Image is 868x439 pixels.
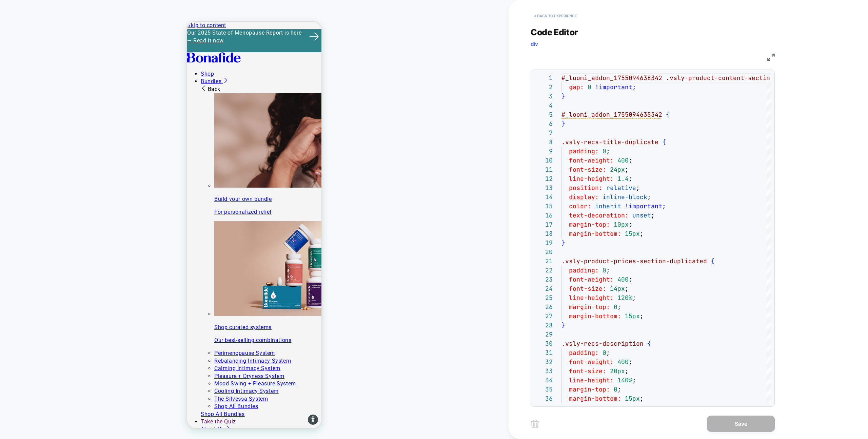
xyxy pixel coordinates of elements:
[534,293,553,302] div: 25
[534,174,553,183] div: 12
[606,184,636,192] span: relative
[534,73,553,82] div: 1
[625,367,629,375] span: ;
[534,238,553,247] div: 19
[534,82,553,92] div: 2
[27,199,134,322] a: Shop curated systems Our best-selling combinations
[625,230,640,237] span: 15px
[569,111,662,118] span: loomi_addon_1755094638342
[27,174,134,181] p: Build your own bundle
[531,41,538,47] span: div
[565,111,569,118] span: _
[569,303,610,311] span: margin-top:
[531,27,578,37] span: Code Editor
[561,74,565,82] span: #
[617,303,621,311] span: ;
[617,175,629,183] span: 1.4
[14,389,58,396] span: Shop All Bundles
[569,202,591,210] span: color:
[632,376,636,384] span: ;
[534,376,553,385] div: 34
[569,184,603,192] span: position:
[534,385,553,394] div: 35
[561,257,707,265] span: .vsly-product-prices-section-duplicated
[569,83,584,91] span: gap:
[617,275,629,283] span: 400
[561,239,565,247] span: }
[569,349,599,357] span: padding:
[606,147,610,155] span: ;
[569,285,606,292] span: font-size:
[27,328,88,335] span: Perimenopause System
[561,111,565,118] span: #
[27,302,134,309] p: Shop curated systems
[534,165,553,174] div: 11
[595,202,621,210] span: inherit
[595,83,632,91] span: !important
[534,220,553,229] div: 17
[662,138,666,146] span: {
[569,166,606,173] span: font-size:
[569,175,614,183] span: line-height:
[666,111,670,118] span: {
[603,266,606,274] span: 0
[636,184,640,192] span: ;
[27,351,97,358] a: Pleasure + Dryness System
[534,229,553,238] div: 18
[569,312,621,320] span: margin-bottom:
[569,395,621,402] span: margin-bottom:
[610,166,625,173] span: 24px
[27,381,71,388] span: Shop All Bundles
[561,138,658,146] span: .vsly-recs-title-duplicate
[640,230,644,237] span: ;
[14,397,49,403] a: Take the Quiz
[569,294,614,302] span: line-height:
[632,211,651,219] span: unset
[569,376,614,384] span: line-height:
[625,285,629,292] span: ;
[569,221,610,228] span: margin-top:
[614,221,629,228] span: 10px
[569,156,614,164] span: font-weight:
[569,266,599,274] span: padding:
[534,211,553,220] div: 16
[534,192,553,202] div: 14
[531,11,580,21] button: < Back to experience
[625,166,629,173] span: ;
[27,71,134,194] a: Build your own bundle For personalized relief
[617,385,621,393] span: ;
[707,416,775,432] button: Save
[534,247,553,256] div: 20
[14,404,37,411] span: About Us
[625,202,662,210] span: !important
[14,49,27,55] a: Shop
[617,294,632,302] span: 120%
[666,74,774,82] span: .vsly-product-content-section
[561,92,565,100] span: }
[617,358,629,366] span: 400
[569,147,599,155] span: padding:
[534,101,553,110] div: 4
[534,266,553,275] div: 22
[569,193,599,201] span: display:
[534,92,553,101] div: 3
[534,202,553,211] div: 15
[640,395,644,402] span: ;
[569,385,610,393] span: margin-top:
[534,339,553,348] div: 30
[588,83,591,91] span: 0
[629,275,632,283] span: ;
[617,156,629,164] span: 400
[534,183,553,192] div: 13
[662,202,666,210] span: ;
[534,284,553,293] div: 24
[614,385,617,393] span: 0
[603,349,606,357] span: 0
[629,175,632,183] span: ;
[603,147,606,155] span: 0
[629,221,632,228] span: ;
[625,395,640,402] span: 15px
[617,376,632,384] span: 140%
[569,74,662,82] span: loomi_addon_1755094638342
